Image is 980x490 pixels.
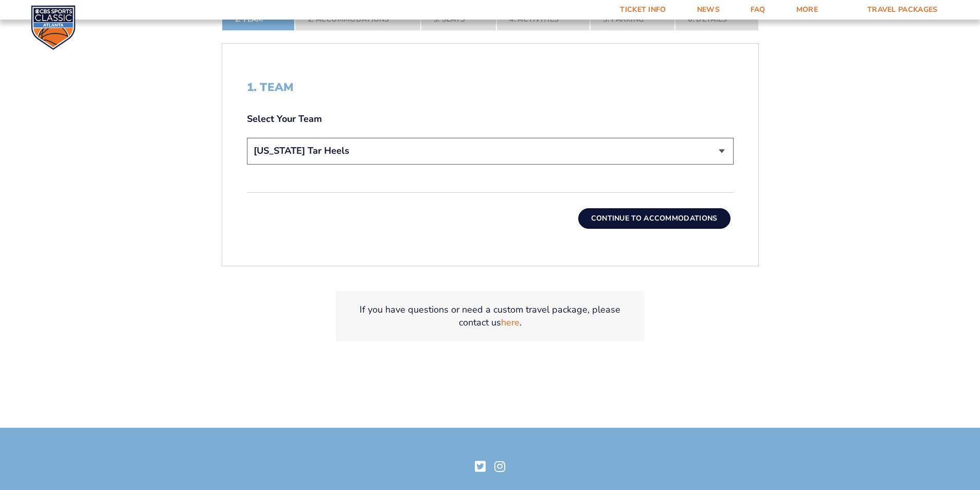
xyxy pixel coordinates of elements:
[578,208,730,229] button: Continue To Accommodations
[247,81,734,94] h2: 1. Team
[31,5,76,50] img: CBS Sports Classic
[348,303,632,329] p: If you have questions or need a custom travel package, please contact us .
[247,113,734,125] label: Select Your Team
[501,316,520,329] a: here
